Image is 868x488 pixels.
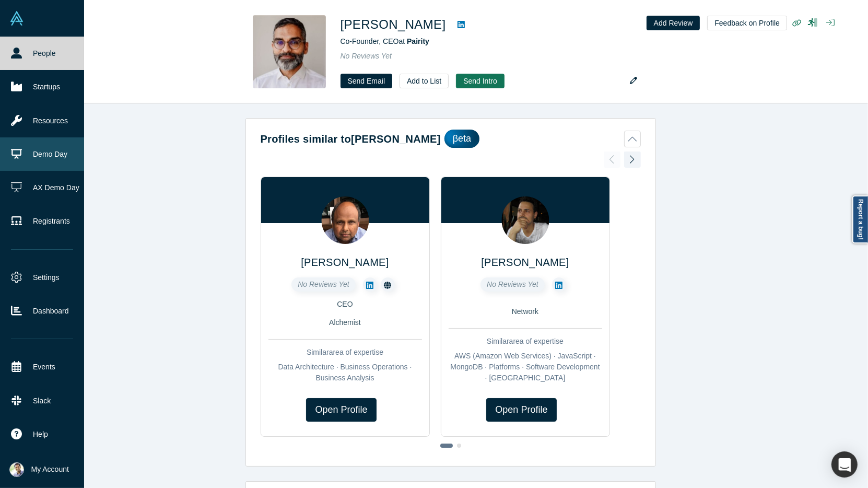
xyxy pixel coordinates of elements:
a: Pairity [407,37,429,45]
a: Open Profile [486,398,556,422]
span: CEO [337,300,353,308]
span: No Reviews Yet [298,280,349,288]
button: Add Review [647,16,700,30]
img: Ravi Belani's Account [9,462,24,477]
span: Data Architecture · Business Operations · Business Analysis [278,363,412,382]
img: Alchemist Vault Logo [9,11,24,26]
span: No Reviews Yet [487,280,538,288]
div: Alchemist [268,317,422,328]
button: Add to List [400,74,449,88]
h1: [PERSON_NAME] [341,15,446,34]
h2: Profiles similar to [PERSON_NAME] [261,131,441,147]
img: Brian Amaro's Profile Image [501,196,549,244]
img: Karthik Krishnamurthy's Profile Image [321,196,369,244]
button: My Account [9,462,69,477]
a: Send Email [341,74,393,88]
div: Similar area of expertise [449,336,602,347]
span: AWS (Amazon Web Services) · JavaScript · MongoDB · Platforms · Software Development · [GEOGRAPHIC... [450,352,600,382]
a: Report a bug! [852,195,868,243]
span: Help [33,429,48,440]
button: Send Intro [456,74,505,88]
div: βeta [444,130,479,148]
div: Network [449,306,602,317]
a: [PERSON_NAME] [481,257,569,268]
div: Similar area of expertise [268,347,422,358]
button: Feedback on Profile [707,16,787,30]
a: [PERSON_NAME] [301,257,389,268]
button: Profiles similar to[PERSON_NAME]βeta [261,130,641,148]
span: My Account [31,464,69,475]
span: Co-Founder, CEO at [341,37,429,45]
img: Gotam Bhardwaj's Profile Image [253,15,326,88]
span: No Reviews Yet [341,52,392,60]
a: Open Profile [306,398,376,422]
